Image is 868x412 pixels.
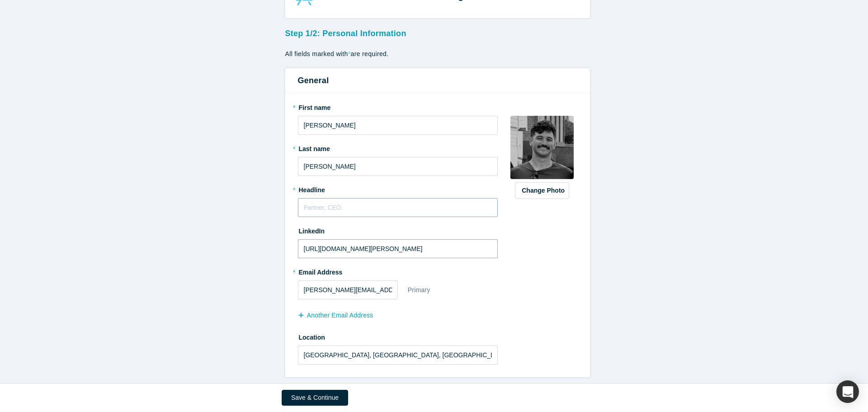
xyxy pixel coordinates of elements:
[285,24,590,40] h3: Step 1/2: Personal Information
[298,75,577,87] h3: General
[515,182,569,199] button: Change Photo
[298,346,498,365] input: Enter a location
[510,116,574,179] img: Profile user default
[298,308,383,323] button: another Email Address
[298,182,498,195] label: Headline
[407,282,431,298] div: Primary
[282,390,348,406] button: Save & Continue
[298,265,343,277] label: Email Address
[298,100,498,113] label: First name
[298,198,498,217] input: Partner, CEO
[298,330,498,342] label: Location
[285,49,590,59] p: All fields marked with are required.
[298,223,325,236] label: LinkedIn
[298,141,498,154] label: Last name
